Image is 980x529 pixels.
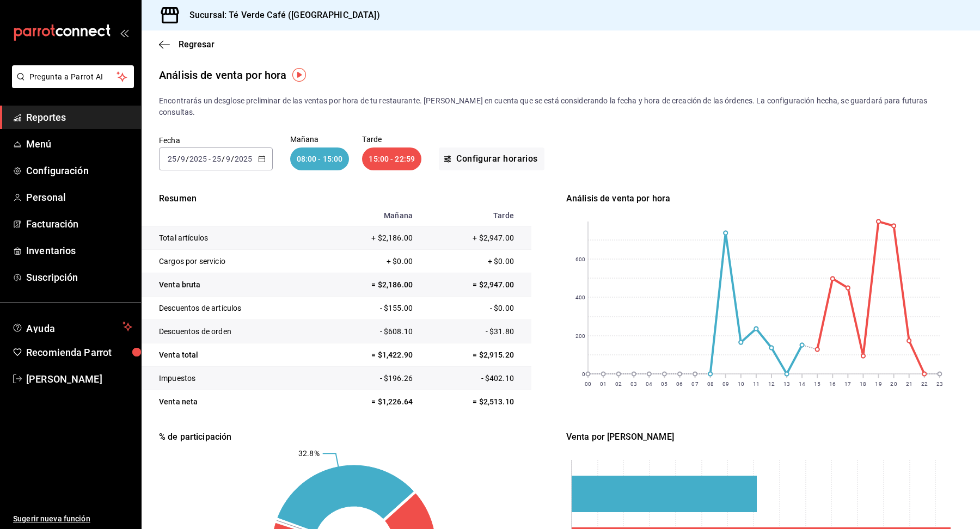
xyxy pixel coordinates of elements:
text: 12 [768,381,775,387]
text: 32.8% [298,449,320,458]
input: -- [180,155,186,163]
span: - [209,155,211,163]
span: [PERSON_NAME] [26,372,132,386]
td: + $2,947.00 [419,226,531,250]
td: Total artículos [142,226,326,250]
td: Cargos por servicio [142,250,326,273]
td: - $402.10 [419,367,531,390]
div: 08:00 - 15:00 [290,147,350,170]
td: Venta neta [142,390,326,414]
td: = $2,915.20 [419,343,531,367]
td: Venta total [142,343,326,367]
span: / [186,155,189,163]
a: Pregunta a Parrot AI [8,79,134,90]
div: Análisis de venta por hora [159,67,286,83]
text: 15 [814,381,820,387]
p: Encontrarás un desglose preliminar de las ventas por hora de tu restaurante. [PERSON_NAME] en cue... [159,95,963,118]
text: 21 [905,381,912,387]
text: 23 [936,381,943,387]
text: 17 [844,381,851,387]
td: = $1,226.64 [326,390,419,414]
text: 600 [575,256,585,262]
span: Recomienda Parrot [26,345,132,360]
text: 200 [575,333,585,339]
text: 02 [615,381,622,387]
text: 16 [829,381,836,387]
th: Tarde [419,205,531,226]
text: 0 [582,371,585,377]
span: / [222,155,225,163]
button: Regresar [159,39,215,50]
td: + $0.00 [326,250,419,273]
text: 03 [630,381,637,387]
div: Venta por [PERSON_NAME] [566,430,956,444]
text: 13 [783,381,790,387]
button: Pregunta a Parrot AI [12,65,134,88]
text: 07 [691,381,698,387]
span: Configuración [26,163,132,178]
input: ---- [234,155,253,163]
div: % de participación [159,430,549,444]
text: 01 [600,381,607,387]
text: 10 [738,381,744,387]
span: Ayuda [26,320,118,333]
input: -- [225,155,231,163]
text: 400 [575,294,585,300]
text: 18 [860,381,866,387]
td: + $0.00 [419,250,531,273]
td: - $0.00 [419,297,531,320]
text: 00 [585,381,591,387]
span: / [231,155,234,163]
text: 19 [875,381,881,387]
h3: Sucursal: Té Verde Café ([GEOGRAPHIC_DATA]) [181,9,380,22]
text: 09 [722,381,728,387]
text: 05 [661,381,667,387]
p: Resumen [142,192,531,205]
td: = $1,422.90 [326,343,419,367]
td: = $2,513.10 [419,390,531,414]
div: 15:00 - 22:59 [362,147,421,170]
p: Mañana [290,136,350,143]
td: + $2,186.00 [326,226,419,250]
td: Impuestos [142,367,326,390]
span: / [177,155,180,163]
input: -- [167,155,177,163]
span: Personal [26,190,132,205]
span: Sugerir nueva función [13,513,132,525]
td: = $2,186.00 [326,273,419,297]
th: Mañana [326,205,419,226]
label: Fecha [159,137,273,144]
td: - $155.00 [326,297,419,320]
text: 11 [753,381,759,387]
div: Análisis de venta por hora [566,192,956,205]
span: Facturación [26,217,132,231]
text: 04 [646,381,652,387]
text: 06 [676,381,683,387]
span: Suscripción [26,270,132,285]
text: 20 [890,381,897,387]
span: Regresar [179,39,215,50]
input: -- [212,155,222,163]
input: ---- [189,155,207,163]
span: Menú [26,137,132,151]
p: Tarde [362,136,421,143]
text: 14 [799,381,805,387]
span: Inventarios [26,243,132,258]
td: - $608.10 [326,320,419,343]
button: open_drawer_menu [120,28,128,37]
td: Venta bruta [142,273,326,297]
img: Tooltip marker [292,68,306,82]
text: 22 [921,381,928,387]
td: Descuentos de artículos [142,297,326,320]
text: 08 [707,381,713,387]
span: Reportes [26,110,132,125]
button: Configurar horarios [439,147,544,170]
td: Descuentos de orden [142,320,326,343]
span: Pregunta a Parrot AI [29,71,117,83]
td: - $31.80 [419,320,531,343]
td: = $2,947.00 [419,273,531,297]
td: - $196.26 [326,367,419,390]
